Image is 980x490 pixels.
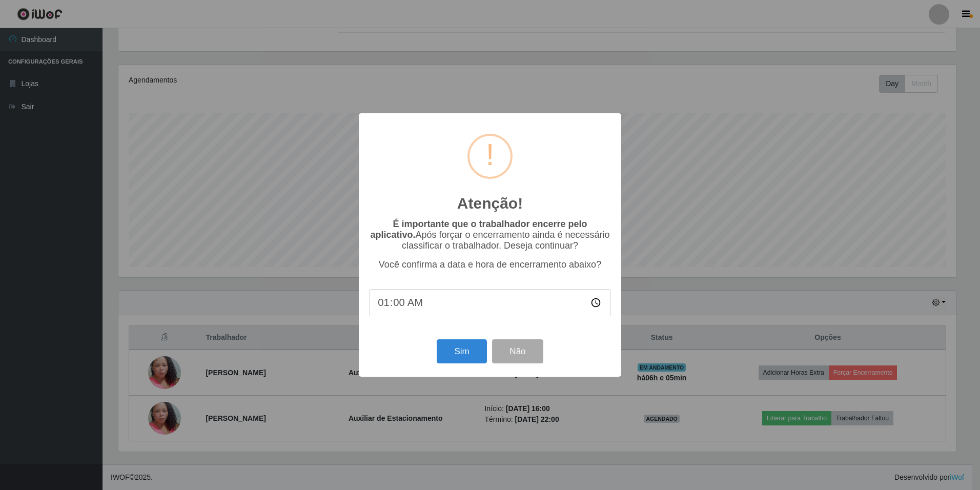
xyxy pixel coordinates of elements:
[369,219,611,251] p: Após forçar o encerramento ainda é necessário classificar o trabalhador. Deseja continuar?
[437,339,486,363] button: Sim
[369,259,611,270] p: Você confirma a data e hora de encerramento abaixo?
[370,219,587,240] b: É importante que o trabalhador encerre pelo aplicativo.
[457,194,523,213] h2: Atenção!
[492,339,543,363] button: Não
